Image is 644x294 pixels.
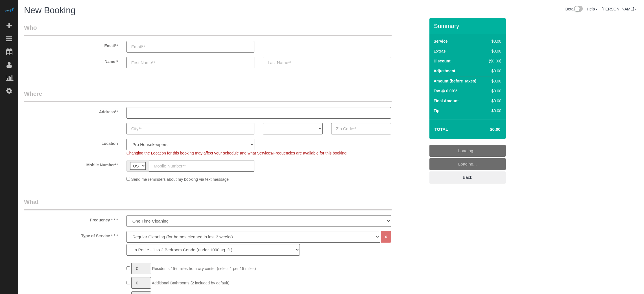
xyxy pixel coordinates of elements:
div: $0.00 [486,88,501,94]
div: $0.00 [486,78,501,84]
span: Residents 15+ miles from city center (select 1 per 15 miles) [152,266,256,271]
label: Extras [434,48,446,54]
label: Mobile Number** [20,160,122,168]
span: Additional Bathrooms (2 included by default) [152,281,230,285]
legend: What [24,198,392,210]
label: Type of Service * * * [20,231,122,239]
legend: Who [24,23,392,36]
div: $0.00 [486,98,501,104]
span: New Booking [24,5,76,15]
label: Amount (before Taxes) [434,78,476,84]
input: Mobile Number** [149,160,255,172]
img: New interface [573,6,583,13]
img: Automaid Logo [3,6,15,14]
input: Last Name** [263,57,391,68]
label: Location [20,139,122,146]
label: Tax @ 0.00% [434,88,457,94]
a: Back [429,171,506,183]
input: Zip Code** [331,123,391,134]
label: Discount [434,58,451,64]
div: $0.00 [486,68,501,74]
label: Tip [434,108,440,114]
a: Beta [565,7,583,11]
label: Adjustment [434,68,455,74]
label: Frequency * * * [20,215,122,223]
div: ($0.00) [486,58,501,64]
span: Send me reminders about my booking via text message [131,177,229,182]
h4: $0.00 [473,127,500,132]
div: $0.00 [486,48,501,54]
h3: Summary [434,23,503,29]
label: Final Amount [434,98,459,104]
a: [PERSON_NAME] [602,7,637,11]
legend: Where [24,90,392,102]
strong: Total [435,127,448,132]
span: Changing the Location for this booking may affect your schedule and what Services/Frequencies are... [126,151,348,155]
div: $0.00 [486,38,501,44]
input: First Name** [126,57,255,68]
a: Help [587,7,598,11]
label: Service [434,38,448,44]
label: Name * [20,57,122,64]
div: $0.00 [486,108,501,114]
